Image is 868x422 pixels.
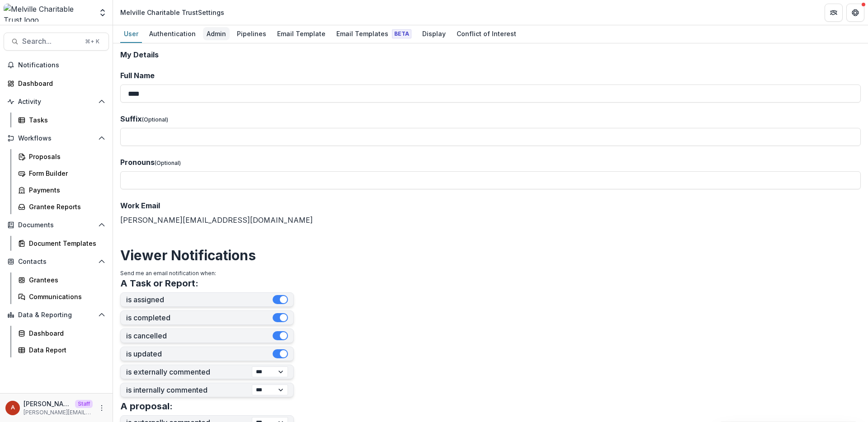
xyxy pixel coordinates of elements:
[155,159,181,166] span: (Optional)
[14,199,109,214] a: Grantee Reports
[29,292,102,301] div: Communications
[18,98,94,106] span: Activity
[29,239,102,248] div: Document Templates
[18,61,105,69] span: Notifications
[126,332,273,340] label: is cancelled
[203,25,230,43] a: Admin
[4,308,109,322] button: Open Data & Reporting
[120,201,160,210] span: Work Email
[120,270,216,277] span: Send me an email notification when:
[120,247,861,263] h2: Viewer Notifications
[4,33,109,51] button: Search...
[120,71,155,80] span: Full Name
[24,408,93,417] p: [PERSON_NAME][EMAIL_ADDRESS][DOMAIN_NAME]
[126,350,273,358] label: is updated
[29,169,102,178] div: Form Builder
[126,368,252,376] label: is externally commented
[453,25,520,43] a: Conflict of Interest
[126,386,252,394] label: is internally commented
[120,114,142,123] span: Suffix
[14,149,109,164] a: Proposals
[24,399,71,408] p: [PERSON_NAME]
[83,37,101,47] div: ⌘ + K
[14,289,109,304] a: Communications
[392,29,411,38] span: Beta
[142,116,168,123] span: (Optional)
[14,236,109,251] a: Document Templates
[4,218,109,232] button: Open Documents
[4,94,109,109] button: Open Activity
[4,254,109,269] button: Open Contacts
[14,166,109,181] a: Form Builder
[120,200,861,225] div: [PERSON_NAME][EMAIL_ADDRESS][DOMAIN_NAME]
[14,342,109,357] a: Data Report
[146,25,199,43] a: Authentication
[14,326,109,341] a: Dashboard
[126,295,273,304] label: is assigned
[233,27,270,40] div: Pipelines
[29,185,102,195] div: Payments
[846,4,864,22] button: Get Help
[126,314,273,322] label: is completed
[29,345,102,355] div: Data Report
[117,6,228,19] nav: breadcrumb
[233,25,270,43] a: Pipelines
[14,272,109,287] a: Grantees
[18,221,94,229] span: Documents
[825,4,843,22] button: Partners
[333,27,415,40] div: Email Templates
[29,115,102,125] div: Tasks
[29,328,102,338] div: Dashboard
[18,79,102,88] div: Dashboard
[4,4,93,22] img: Melville Charitable Trust logo
[96,4,109,22] button: Open entity switcher
[96,403,107,413] button: More
[120,158,155,167] span: Pronouns
[75,400,93,408] p: Staff
[4,76,109,91] a: Dashboard
[18,311,94,319] span: Data & Reporting
[29,275,102,285] div: Grantees
[146,27,199,40] div: Authentication
[274,27,329,40] div: Email Template
[14,183,109,197] a: Payments
[29,152,102,161] div: Proposals
[120,25,142,43] a: User
[18,258,94,266] span: Contacts
[4,131,109,145] button: Open Workflows
[203,27,230,40] div: Admin
[419,27,449,40] div: Display
[4,58,109,72] button: Notifications
[120,401,173,412] h3: A proposal:
[120,8,224,17] div: Melville Charitable Trust Settings
[11,405,15,411] div: Anna
[419,25,449,43] a: Display
[274,25,329,43] a: Email Template
[18,135,94,142] span: Workflows
[14,113,109,127] a: Tasks
[22,37,80,46] span: Search...
[29,202,102,211] div: Grantee Reports
[120,27,142,40] div: User
[120,51,861,59] h2: My Details
[453,27,520,40] div: Conflict of Interest
[120,278,198,289] h3: A Task or Report:
[333,25,415,43] a: Email Templates Beta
